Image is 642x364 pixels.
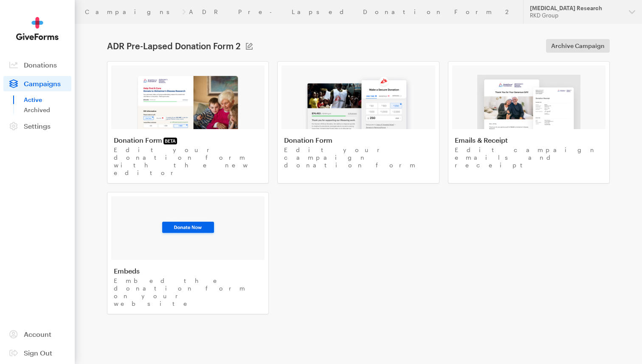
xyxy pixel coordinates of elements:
[107,192,269,314] a: Embeds Embed the donation form on your website
[114,146,262,177] p: Edit your donation form with the new editor
[107,61,269,183] a: Donation FormBETA Edit your donation form with the new editor
[114,136,262,144] h4: Donation Form
[3,345,71,361] a: Sign Out
[107,41,241,51] h1: ADR Pre-Lapsed Donation Form 2
[3,57,71,73] a: Donations
[551,41,605,51] span: Archive Campaign
[3,327,71,342] a: Account
[114,267,262,275] h4: Embeds
[159,220,217,237] img: image-3-93ee28eb8bf338fe015091468080e1db9f51356d23dce784fdc61914b1599f14.png
[448,61,610,183] a: Emails & Receipt Edit campaign emails and receipt
[189,8,511,15] a: ADR Pre-Lapsed Donation Form 2
[477,75,580,129] img: image-3-0695904bd8fc2540e7c0ed4f0f3f42b2ae7fdd5008376bfc2271839042c80776.png
[24,330,51,338] span: Account
[304,75,412,129] img: image-2-e181a1b57a52e92067c15dabc571ad95275de6101288912623f50734140ed40c.png
[530,12,622,19] div: RKD Group
[277,61,439,183] a: Donation Form Edit your campaign donation form
[85,8,179,15] a: Campaigns
[284,136,432,144] h4: Donation Form
[163,138,177,144] span: BETA
[24,349,52,357] span: Sign Out
[3,119,71,134] a: Settings
[530,5,622,12] div: [MEDICAL_DATA] Research
[284,146,432,169] p: Edit your campaign donation form
[24,95,71,105] a: Active
[114,277,262,308] p: Embed the donation form on your website
[455,146,603,169] p: Edit campaign emails and receipt
[3,76,71,91] a: Campaigns
[546,39,610,53] a: Archive Campaign
[24,122,51,130] span: Settings
[455,136,603,144] h4: Emails & Receipt
[24,79,61,87] span: Campaigns
[136,75,240,129] img: image-1-83ed7ead45621bf174d8040c5c72c9f8980a381436cbc16a82a0f79bcd7e5139.png
[24,61,57,69] span: Donations
[16,17,59,40] img: GiveForms
[24,105,71,115] a: Archived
